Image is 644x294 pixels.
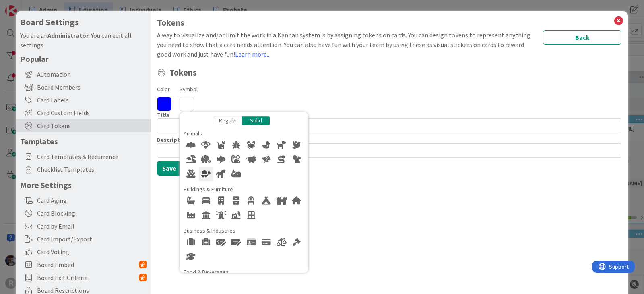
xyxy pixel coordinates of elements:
[214,116,242,125] div: Regular
[543,30,621,45] button: Back
[37,121,147,131] span: Card Tokens
[184,129,304,138] div: Animals
[37,260,139,269] span: Board Embed
[20,180,147,190] h5: More Settings
[157,85,170,94] label: Color
[235,50,270,58] a: Learn more...
[184,268,304,276] div: Food & Beverages
[157,111,170,118] label: Title
[37,108,147,118] span: Card Custom Fields
[169,65,621,79] span: Tokens
[16,194,151,207] div: Card Aging
[16,94,151,106] div: Card Labels
[20,136,147,146] h5: Templates
[16,233,151,245] div: Card Import/Export
[20,17,147,27] h4: Board Settings
[184,185,304,194] div: Buildings & Furniture
[16,81,151,94] div: Board Members
[16,68,151,81] div: Automation
[157,18,621,28] h1: Tokens
[157,30,539,59] div: A way to visualize and/or limit the work in a Kanban system is by assigning tokens on cards. You ...
[47,31,89,39] b: Administrator
[20,31,147,50] div: You are an . You can edit all settings.
[242,116,270,125] div: Solid
[37,165,147,174] span: Checklist Templates
[37,221,147,231] span: Card by Email
[157,161,182,176] button: Save
[16,207,151,220] div: Card Blocking
[37,247,147,257] span: Card Voting
[17,1,37,11] span: Support
[37,152,147,161] span: Card Templates & Recurrence
[184,227,304,235] div: Business & Industries
[157,136,188,143] label: Description
[180,85,198,94] label: Symbol
[20,54,147,64] h5: Popular
[37,273,139,282] span: Board Exit Criteria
